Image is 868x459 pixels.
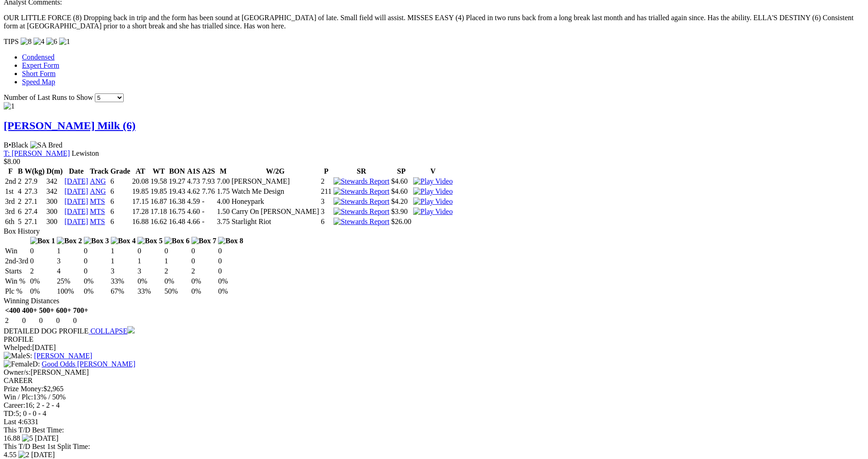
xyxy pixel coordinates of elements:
td: 300 [46,197,63,206]
td: 0 [55,316,71,325]
td: 27.4 [24,207,45,216]
img: SA Bred [30,141,63,149]
td: 1 [56,246,82,256]
th: A1S [186,167,200,176]
td: 3.75 [216,217,230,226]
td: 17.18 [150,207,167,216]
img: Box 3 [84,237,109,245]
td: 16.75 [168,207,186,216]
a: [PERSON_NAME] [34,352,92,360]
img: 2 [18,451,29,459]
span: S: [4,352,32,360]
td: 0% [191,287,217,296]
div: 16; 2 - 2 - 4 [4,401,864,410]
td: Honeypark [231,197,319,206]
td: 16.38 [168,197,186,206]
td: 33% [110,277,136,286]
img: Box 4 [111,237,136,245]
td: 211 [320,187,332,196]
th: 500+ [38,306,55,315]
td: 3rd [5,197,16,206]
a: T: [PERSON_NAME] [4,149,70,157]
td: 100% [56,287,82,296]
td: 2nd-3rd [5,257,29,266]
td: $3.90 [391,207,412,216]
a: [DATE] [65,177,88,185]
td: 4.73 [186,177,200,186]
td: Watch Me Design [231,187,319,196]
td: 1st [5,187,16,196]
a: [DATE] [65,208,88,215]
th: 700+ [73,306,89,315]
td: 27.1 [24,197,45,206]
a: COLLAPSE [88,327,135,335]
td: 0 [83,246,109,256]
td: 0 [218,246,244,256]
img: Play Video [413,187,453,196]
td: [PERSON_NAME] [231,177,319,186]
div: Box History [4,227,864,235]
td: 342 [46,177,63,186]
td: 33% [137,287,163,296]
td: 7.93 [202,177,215,186]
th: D(m) [46,167,63,176]
a: MTS [90,197,105,205]
td: 6 [110,217,131,226]
a: [PERSON_NAME] Milk (6) [4,120,136,131]
div: 6331 [4,418,864,426]
img: Box 6 [164,237,190,245]
div: PROFILE [4,335,864,344]
td: 0% [164,277,190,286]
span: Career: [4,401,25,409]
a: Short Form [22,70,55,77]
td: 19.85 [150,187,167,196]
span: [DATE] [31,451,55,459]
td: 0 [73,316,89,325]
span: Last 4: [4,418,24,426]
td: 2 [191,267,217,276]
td: 2 [164,267,190,276]
img: Stewards Report [333,208,389,216]
a: ANG [90,177,106,185]
span: Win / Plc: [4,393,33,401]
td: 6 [110,187,131,196]
span: Owner/s: [4,368,31,376]
img: Play Video [413,197,453,206]
td: 0% [218,287,244,296]
td: 300 [46,207,63,216]
td: 0 [191,246,217,256]
td: 16.62 [150,217,167,226]
div: [DATE] [4,344,864,352]
td: 342 [46,187,63,196]
td: 2 [30,267,56,276]
td: 19.58 [150,177,167,186]
th: F [5,167,16,176]
span: $8.00 [4,158,20,165]
td: 0 [83,257,109,266]
td: 1 [110,246,136,256]
td: 3 [110,267,136,276]
img: Box 2 [57,237,82,245]
span: COLLAPSE [90,327,127,335]
td: 6 [17,207,23,216]
td: Win % [5,277,29,286]
img: 8 [21,38,32,46]
td: 0% [30,287,56,296]
span: 16.88 [4,434,20,442]
th: Grade [110,167,131,176]
td: 3 [320,197,332,206]
td: 6 [110,197,131,206]
td: 2nd [5,177,16,186]
td: Carry On [PERSON_NAME] [231,207,319,216]
a: Speed Map [22,78,55,86]
td: 0 [218,267,244,276]
td: 1 [137,257,163,266]
img: Play Video [413,177,453,186]
a: [DATE] [65,187,88,195]
td: 4.62 [186,187,200,196]
span: TD: [4,410,16,417]
img: Male [4,352,26,360]
img: Play Video [413,208,453,216]
th: P [320,167,332,176]
img: Box 5 [137,237,163,245]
